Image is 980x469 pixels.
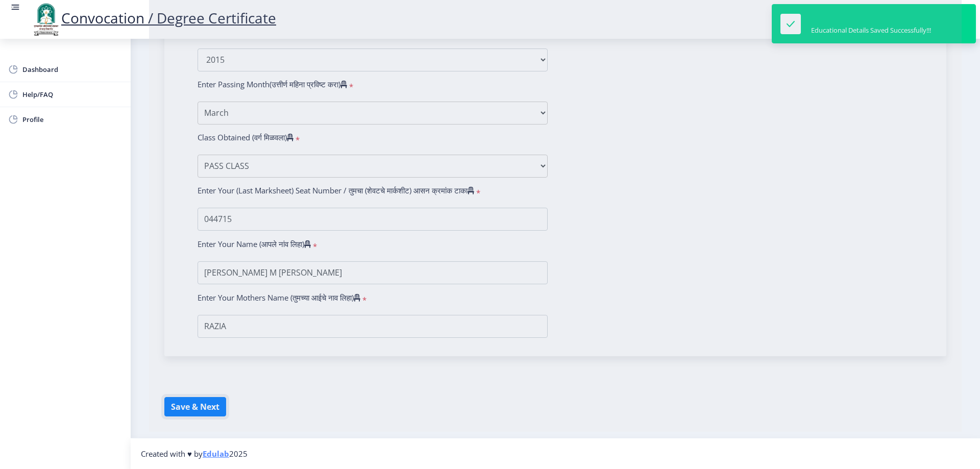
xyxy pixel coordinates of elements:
[22,63,122,76] span: Dashboard
[31,2,61,37] img: logo
[22,88,122,101] span: Help/FAQ
[22,113,122,126] span: Profile
[141,449,248,459] span: Created with ♥ by 2025
[203,449,229,459] a: Edulab
[31,8,276,28] a: Convocation / Degree Certificate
